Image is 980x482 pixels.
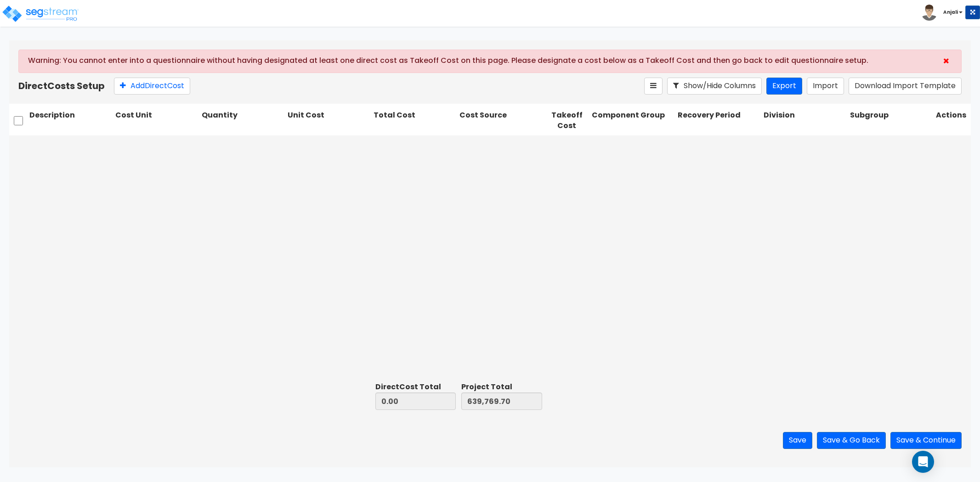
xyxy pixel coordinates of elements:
img: logo_pro_r.png [1,5,79,23]
button: Reorder Items [644,78,663,95]
div: Warning: You cannot enter into a questionnaire without having designated at least one direct cost... [28,56,940,67]
div: Component Group [590,108,676,133]
img: avatar.png [921,5,937,21]
b: Anjali [943,9,958,16]
button: Save & Continue [890,432,962,449]
div: Project Total [461,382,542,392]
div: Direct Cost Total [375,382,456,392]
div: Description [28,108,113,133]
button: Export [766,78,802,95]
div: Actions [934,108,971,133]
div: Recovery Period [676,108,762,133]
button: Save [783,432,812,449]
div: Cost Source [458,108,544,133]
div: Subgroup [848,108,934,133]
div: Open Intercom Messenger [912,451,934,473]
div: Quantity [200,108,286,133]
button: Save & Go Back [817,432,886,449]
div: Unit Cost [286,108,372,133]
button: Import [807,78,844,95]
div: Cost Unit [113,108,199,133]
div: Total Cost [372,108,458,133]
button: Show/Hide Columns [667,78,762,95]
b: Direct Costs Setup [18,79,105,92]
div: Division [762,108,848,133]
div: Takeoff Cost [544,108,590,133]
button: AddDirectCost [114,78,190,95]
button: Download Import Template [849,78,962,95]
